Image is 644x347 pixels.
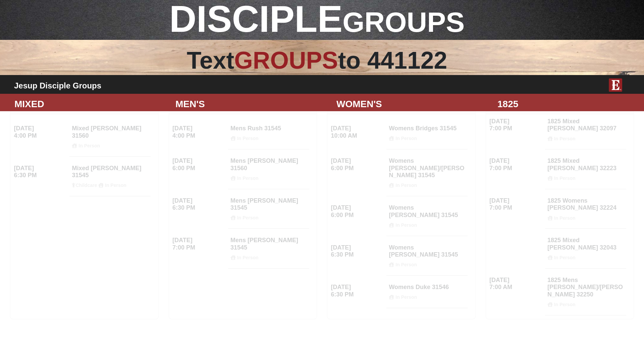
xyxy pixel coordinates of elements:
[547,237,624,260] h4: 1825 Mixed [PERSON_NAME] 32043
[489,197,543,212] h4: [DATE] 7:00 PM
[554,176,576,181] strong: In Person
[395,222,417,228] strong: In Person
[230,197,307,221] h4: Mens [PERSON_NAME] 31545
[105,183,126,188] strong: In Person
[170,97,331,111] div: MEN'S
[331,244,384,259] h4: [DATE] 6:30 PM
[72,165,148,188] h4: Mixed [PERSON_NAME] 31545
[75,183,97,188] strong: Childcare
[554,215,576,221] strong: In Person
[389,244,465,268] h4: Womens [PERSON_NAME] 31545
[547,197,624,221] h4: 1825 Womens [PERSON_NAME] 32224
[609,78,622,92] img: E-icon-fireweed-White-TM.png
[395,183,417,188] strong: In Person
[389,157,465,188] h4: Womens [PERSON_NAME]/[PERSON_NAME] 31545
[14,165,67,179] h4: [DATE] 6:30 PM
[237,176,259,181] strong: In Person
[9,97,170,111] div: MIXED
[172,197,226,212] h4: [DATE] 6:30 PM
[554,302,576,307] strong: In Person
[395,262,417,267] strong: In Person
[547,277,624,307] h4: 1825 Mens [PERSON_NAME]/[PERSON_NAME] 32250
[389,284,465,300] h4: Womens Duke 31546
[172,237,226,251] h4: [DATE] 7:00 PM
[14,81,101,90] b: Jesup Disciple Groups
[554,255,576,260] strong: In Person
[395,294,417,300] strong: In Person
[230,237,307,260] h4: Mens [PERSON_NAME] 31545
[331,204,384,219] h4: [DATE] 6:00 PM
[389,204,465,228] h4: Womens [PERSON_NAME] 31545
[331,284,384,298] h4: [DATE] 6:30 PM
[237,255,259,260] strong: In Person
[331,97,492,111] div: WOMEN'S
[230,157,307,181] h4: Mens [PERSON_NAME] 31560
[547,157,624,181] h4: 1825 Mixed [PERSON_NAME] 32223
[489,277,543,291] h4: [DATE] 7:00 AM
[237,215,259,220] strong: In Person
[234,47,338,74] span: GROUPS
[342,6,465,38] span: GROUPS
